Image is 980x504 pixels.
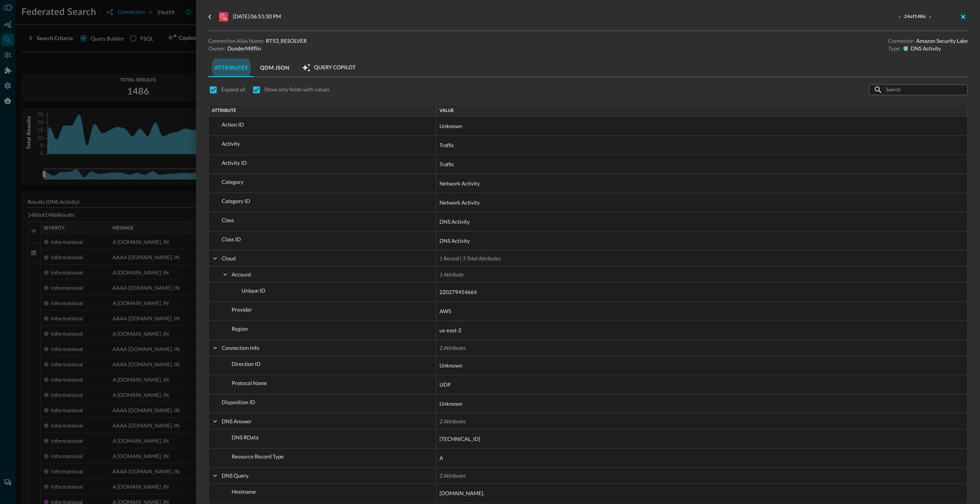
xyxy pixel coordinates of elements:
p: DunderMifflin [227,45,261,52]
p: Type: [888,45,901,52]
span: Direction ID [232,361,261,367]
p: Owner: [208,45,226,52]
span: Cloud [222,255,236,262]
span: Unknown [439,361,462,370]
p: Expand all [221,86,245,93]
button: Attributes [208,59,254,77]
p: Amazon Security Lake [916,37,968,45]
svg: Amazon Security Lake [219,12,228,21]
span: Category ID [222,198,250,204]
span: Action ID [222,121,244,128]
button: go back [204,11,216,23]
span: Unknown [439,399,462,408]
span: Network Activity [439,179,480,188]
input: Search [886,83,950,97]
span: Attribute [212,108,236,113]
span: Hostname [232,488,256,495]
span: Disposition ID [222,399,255,405]
span: DNS Activity [439,236,470,245]
button: QDM JSON [254,59,296,77]
span: AWS [439,307,451,316]
span: Unknown [439,122,462,131]
span: Account [232,271,251,278]
span: 2 Attributes [439,345,465,351]
span: Activity [222,140,240,147]
span: Region [232,325,248,332]
span: [TECHNICAL_ID] [439,434,480,444]
span: Activity ID [222,159,247,166]
p: RT53_RESOLVER [266,37,307,45]
span: 220279454664 [439,288,477,297]
span: us-east-2 [439,326,461,335]
span: DNS RData [232,434,258,441]
p: Connection Alias Name: [208,37,265,45]
span: Value [439,108,454,113]
span: Provider [232,306,252,313]
p: Connector: [888,37,915,45]
span: Protocol Name [232,380,267,386]
span: 1 Attribute [439,271,464,278]
span: DNS Answer [222,418,252,424]
p: [DATE] 06:51:50 PM [233,12,281,21]
p: DNS Activity [911,45,941,52]
span: Unique ID [242,287,265,294]
span: 24 of 1486 [904,14,926,20]
span: Query Copilot [314,64,356,71]
span: DNS Query [222,472,248,479]
span: Network Activity [439,198,480,207]
span: [DOMAIN_NAME]. [439,489,484,498]
span: Connection Info [222,345,259,351]
p: Show only fields with values [265,86,330,93]
button: previous result [896,13,903,21]
span: A [439,454,443,463]
span: Traffic [439,160,454,169]
span: 2 Attributes [439,418,465,424]
span: 2 Attributes [439,472,465,479]
span: Class ID [222,236,241,242]
span: Category [222,179,243,185]
span: DNS Activity [439,217,470,226]
span: Resource Record Type [232,453,284,460]
button: close-drawer [959,12,968,21]
button: next result [926,13,934,21]
span: Class [222,217,234,223]
span: 1 Record | 3 Total Attributes [439,255,501,262]
span: Traffic [439,141,454,150]
span: UDP [439,380,451,389]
